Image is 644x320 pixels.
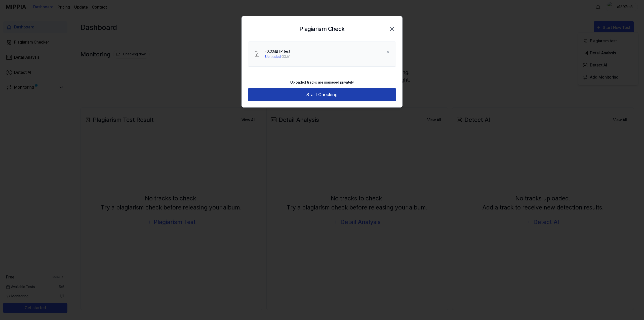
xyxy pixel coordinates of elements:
[254,51,260,57] img: File Select
[265,54,291,59] div: · 03:51
[248,88,396,101] button: Start Checking
[299,24,344,33] h2: Plagiarism Check
[265,55,281,59] span: Uploaded
[287,77,357,88] div: Uploaded tracks are managed privately
[265,49,291,54] div: -0.33dBTP test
